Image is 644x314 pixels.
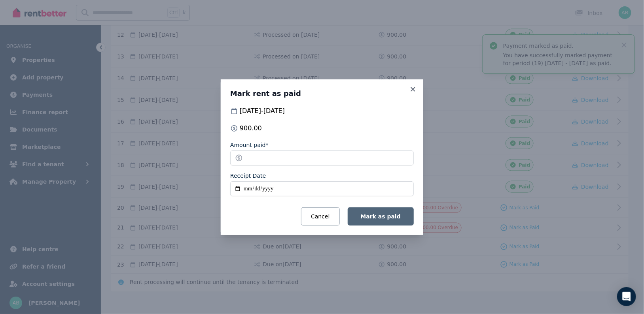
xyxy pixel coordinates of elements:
[230,89,414,98] h3: Mark rent as paid
[230,141,269,149] label: Amount paid*
[348,207,414,226] button: Mark as paid
[240,124,262,133] span: 900.00
[361,213,401,220] span: Mark as paid
[230,172,266,180] label: Receipt Date
[240,106,285,116] span: [DATE] - [DATE]
[617,287,636,306] div: Open Intercom Messenger
[301,207,339,226] button: Cancel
